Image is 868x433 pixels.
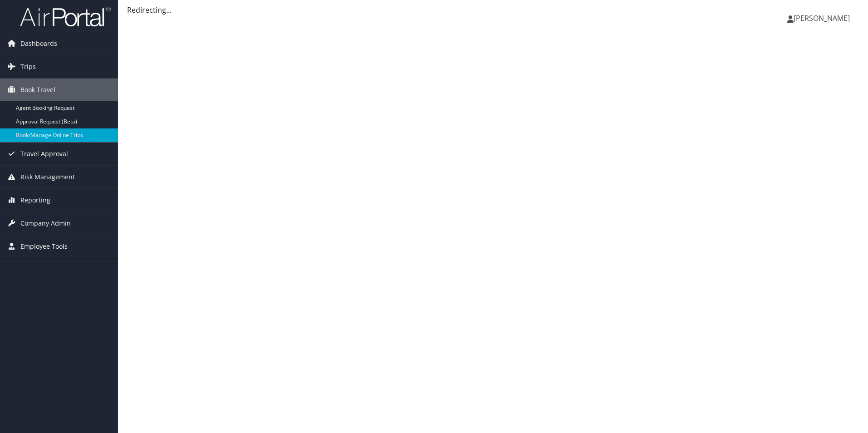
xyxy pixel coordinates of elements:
[20,32,57,55] span: Dashboards
[127,5,859,15] div: Redirecting...
[20,55,36,78] span: Trips
[794,13,850,23] span: [PERSON_NAME]
[20,79,55,101] span: Book Travel
[20,143,68,165] span: Travel Approval
[20,235,68,258] span: Employee Tools
[20,166,75,188] span: Risk Management
[20,6,111,27] img: airportal-logo.png
[20,189,50,212] span: Reporting
[787,5,859,32] a: [PERSON_NAME]
[20,212,71,235] span: Company Admin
